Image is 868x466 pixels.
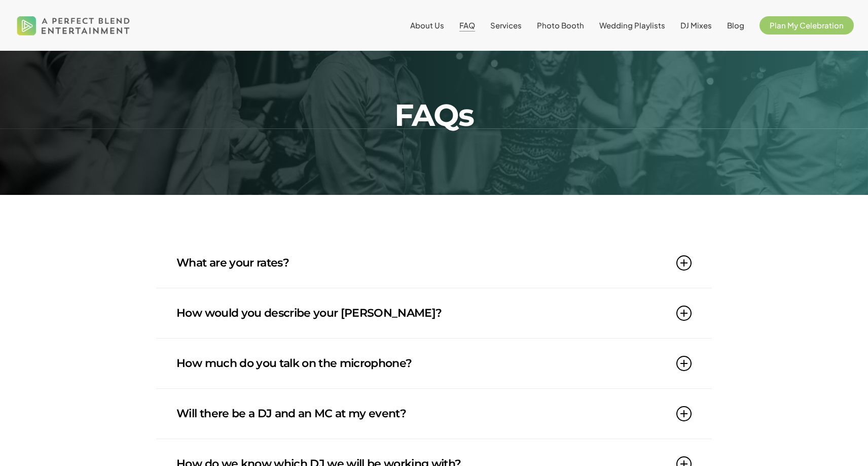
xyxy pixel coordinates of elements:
[176,389,692,439] a: Will there be a DJ and an MC at my event?
[459,21,475,29] a: FAQ
[599,20,665,30] span: Wedding Playlists
[537,20,584,30] span: Photo Booth
[410,20,444,30] span: About Us
[176,339,692,388] a: How much do you talk on the microphone?
[410,21,444,29] a: About Us
[537,21,584,29] a: Photo Booth
[176,238,692,288] a: What are your rates?
[14,7,133,44] img: A Perfect Blend Entertainment
[176,288,692,338] a: How would you describe your [PERSON_NAME]?
[179,100,688,130] h2: FAQs
[599,21,665,29] a: Wedding Playlists
[759,21,854,29] a: Plan My Celebration
[727,20,744,30] span: Blog
[490,20,522,30] span: Services
[680,21,712,29] a: DJ Mixes
[459,20,475,30] span: FAQ
[770,20,844,30] span: Plan My Celebration
[490,21,522,29] a: Services
[727,21,744,29] a: Blog
[680,20,712,30] span: DJ Mixes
